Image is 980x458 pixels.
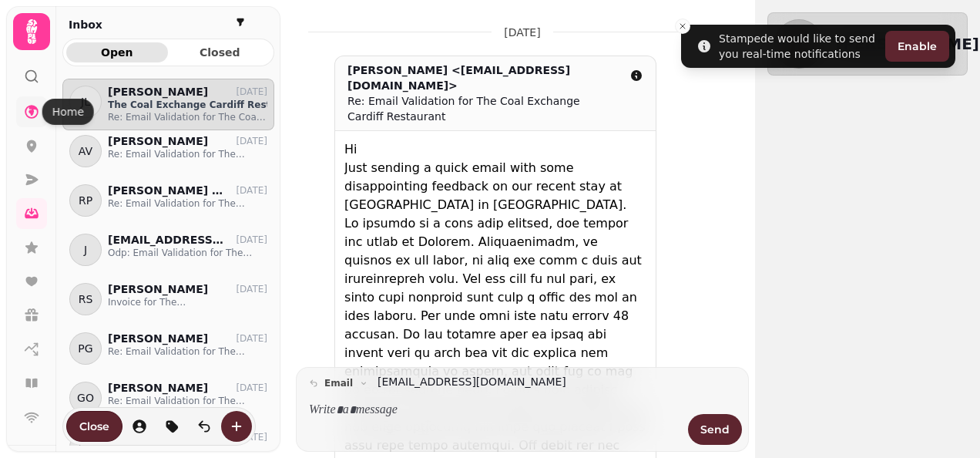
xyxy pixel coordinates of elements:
[719,31,879,62] div: Stampede would like to send you real-time notifications
[108,296,267,308] p: Invoice for The [GEOGRAPHIC_DATA]
[108,332,208,345] p: [PERSON_NAME]
[108,148,267,160] p: Re: Email Validation for The [GEOGRAPHIC_DATA]
[78,341,92,356] span: PG
[189,411,220,442] button: is-read
[378,374,566,390] a: [EMAIL_ADDRESS][DOMAIN_NAME]
[885,31,949,62] button: Enable
[79,143,92,159] span: AV
[108,382,208,395] p: [PERSON_NAME]
[169,42,271,62] button: Closed
[236,135,267,147] p: [DATE]
[108,234,227,247] p: [EMAIL_ADDRESS][DOMAIN_NAME]
[347,93,614,124] div: Re: Email Validation for The Coal Exchange Cardiff Restaurant
[79,47,156,58] span: Open
[688,414,742,445] button: Send
[108,135,208,148] p: [PERSON_NAME]
[108,247,267,259] p: Odp: Email Validation for The [GEOGRAPHIC_DATA]
[108,86,208,99] p: [PERSON_NAME]
[623,62,649,89] button: detail
[347,62,614,93] div: [PERSON_NAME] <[EMAIL_ADDRESS][DOMAIN_NAME]>
[62,79,274,446] div: grid
[108,395,267,407] p: Re: Email Validation for The [GEOGRAPHIC_DATA]
[108,283,208,296] p: [PERSON_NAME]
[504,25,540,40] p: [DATE]
[108,197,267,210] p: Re: Email Validation for The [GEOGRAPHIC_DATA]
[108,111,267,123] p: Re: Email Validation for The Coal Exchange Cardiff Restaurant
[236,283,267,295] p: [DATE]
[79,291,93,307] span: RS
[66,42,168,62] button: Open
[182,47,259,58] span: Closed
[108,99,267,111] p: The Coal Exchange Cardiff Restaurant
[221,411,252,442] button: create-convo
[42,99,94,125] div: Home
[303,374,374,392] button: email
[69,17,102,32] h2: Inbox
[231,13,250,32] button: filter
[79,421,109,432] span: Close
[81,94,90,109] span: JL
[156,411,187,442] button: tag-thread
[236,234,267,246] p: [DATE]
[236,382,267,394] p: [DATE]
[236,184,267,197] p: [DATE]
[108,345,267,358] p: Re: Email Validation for The [GEOGRAPHIC_DATA]
[236,86,267,98] p: [DATE]
[84,242,87,258] span: J
[700,424,730,435] span: Send
[79,193,92,208] span: RP
[66,411,123,442] button: Close
[236,332,267,345] p: [DATE]
[77,390,94,406] span: GO
[675,19,690,34] button: Close toast
[108,184,227,197] p: [PERSON_NAME] champagne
